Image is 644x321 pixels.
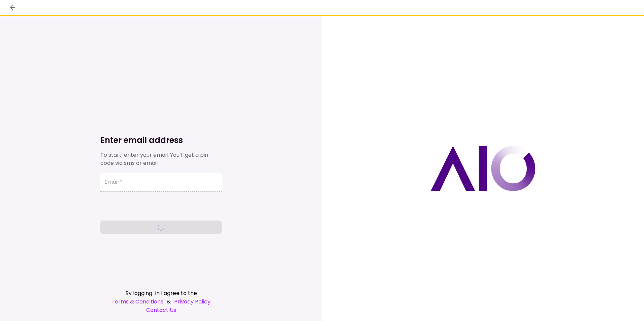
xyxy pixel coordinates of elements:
a: Privacy Policy [174,297,211,306]
div: To start, enter your email. You’ll get a pin code via sms or email [100,151,222,167]
div: By logging-in I agree to the [100,289,222,297]
img: AIO logo [430,146,536,191]
a: Terms & Conditions [111,297,163,306]
div: & [100,297,222,306]
a: Contact Us [100,306,222,314]
h1: Enter email address [100,135,222,146]
button: back [7,2,18,13]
